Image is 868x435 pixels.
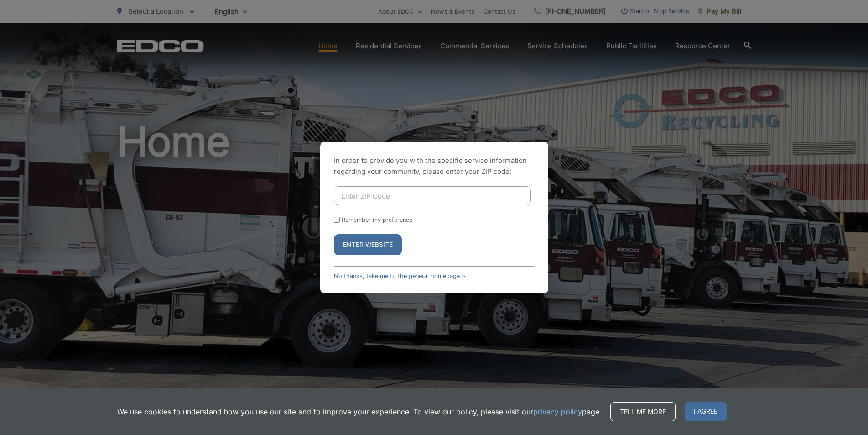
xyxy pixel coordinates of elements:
a: Tell me more [610,402,676,421]
a: privacy policy [533,406,582,417]
a: No thanks, take me to the general homepage > [334,273,465,279]
button: Enter Website [334,234,402,255]
span: I agree [685,402,727,421]
input: Enter ZIP Code [334,186,531,205]
label: Remember my preference [342,216,412,223]
p: In order to provide you with the specific service information regarding your community, please en... [334,155,535,177]
p: We use cookies to understand how you use our site and to improve your experience. To view our pol... [117,406,601,417]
